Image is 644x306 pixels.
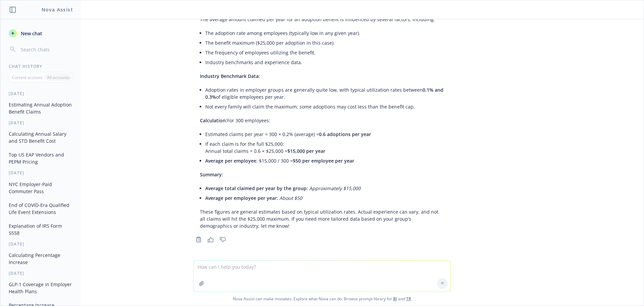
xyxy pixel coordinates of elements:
[217,235,228,244] button: Thumbs down
[6,200,75,218] button: End of COVID-Era Qualified Life Event Extensions
[42,6,73,13] h1: Nova Assist
[12,75,42,80] p: Current account
[205,129,444,139] li: Estimated claims per year = 300 × 0.2% (average) =
[200,117,444,124] p: For 300 employees:
[6,128,75,146] button: Calculating Annual Salary and STD Benefit Cost
[200,171,223,178] span: Summary:
[1,63,81,69] div: Chat History
[205,28,444,38] li: The adoption rate among employees (typically low in any given year).
[287,148,325,154] span: $15,000 per year
[3,292,641,306] span: Nova Assist can make mistakes. Explore what Nova can do: Browse prompt library for and
[205,156,444,166] li: : $15,000 / 300 =
[1,120,81,126] div: [DATE]
[1,270,81,276] div: [DATE]
[1,241,81,247] div: [DATE]
[47,75,69,80] p: All accounts
[200,73,260,79] span: Industry Benchmark Data:
[205,48,444,57] li: The frequency of employees utilizing the benefit.
[19,45,73,54] input: Search chats
[319,131,371,137] span: 0.6 adoptions per year
[393,296,397,302] a: BI
[205,57,444,67] li: Industry benchmarks and experience data.
[6,250,75,268] button: Calculating Percentage Increase
[279,195,302,201] em: About $50
[1,170,81,176] div: [DATE]
[205,195,278,201] span: Average per employee per year:
[309,185,361,191] em: Approximately $15,000
[6,99,75,117] button: Estimating Annual Adoption Benefit Claims
[293,158,354,164] span: $50 per employee per year
[205,85,444,102] li: Adoption rates in employer groups are generally quite low, with typical utilization rates between...
[6,149,75,167] button: Top US EAP Vendors and PEPM Pricing
[6,220,75,238] button: Explanation of IRS Form 5558
[6,27,75,39] button: New chat
[205,185,308,191] span: Average total claimed per year by the group:
[200,16,444,23] p: The average amount claimed per year for an adoption benefit is influenced by several factors, inc...
[205,139,444,156] li: If each claim is for the full $25,000: Annual total claims = 0.6 × $25,000 =
[200,117,227,124] span: Calculation:
[19,30,42,37] span: New chat
[205,158,256,164] span: Average per employee
[1,91,81,96] div: [DATE]
[205,102,444,112] li: Not every family will claim the maximum; some adoptions may cost less than the benefit cap.
[200,208,444,229] p: These figures are general estimates based on typical utilization rates. Actual experience can var...
[406,296,411,302] a: TR
[6,179,75,197] button: NYC Employer-Paid Commuter Pass
[6,279,75,297] button: GLP-1 Coverage in Employer Health Plans
[196,236,202,243] svg: Copy to clipboard
[205,38,444,48] li: The benefit maximum ($25,000 per adoption in this case).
